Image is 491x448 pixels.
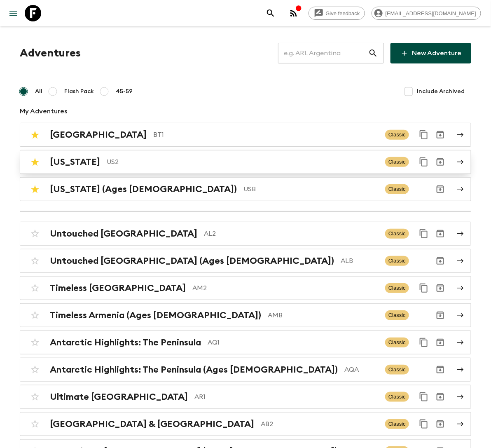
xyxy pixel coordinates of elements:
[416,334,432,351] button: Duplicate for 45-59
[262,5,279,21] button: search adventures
[20,276,471,300] a: Timeless [GEOGRAPHIC_DATA]AM2ClassicDuplicate for 45-59Archive
[417,87,465,96] span: Include Archived
[261,419,379,429] p: AB2
[385,256,409,266] span: Classic
[20,106,471,116] p: My Adventures
[432,253,449,269] button: Archive
[432,154,449,170] button: Archive
[416,225,432,242] button: Duplicate for 45-59
[20,222,471,246] a: Untouched [GEOGRAPHIC_DATA]AL2ClassicDuplicate for 45-59Archive
[20,385,471,409] a: Ultimate [GEOGRAPHIC_DATA]AR1ClassicDuplicate for 45-59Archive
[35,87,42,96] span: All
[321,10,365,16] span: Give feedback
[390,43,471,63] a: New Adventure
[50,184,237,195] h2: [US_STATE] (Ages [DEMOGRAPHIC_DATA])
[432,334,449,351] button: Archive
[50,419,254,429] h2: [GEOGRAPHIC_DATA] & [GEOGRAPHIC_DATA]
[153,130,379,140] p: BT1
[243,184,379,194] p: USB
[278,42,368,65] input: e.g. AR1, Argentina
[432,280,449,296] button: Archive
[5,5,21,21] button: menu
[385,229,409,239] span: Classic
[385,184,409,194] span: Classic
[344,365,379,375] p: AQA
[432,416,449,432] button: Archive
[50,256,334,266] h2: Untouched [GEOGRAPHIC_DATA] (Ages [DEMOGRAPHIC_DATA])
[194,392,379,402] p: AR1
[432,361,449,378] button: Archive
[309,7,365,20] a: Give feedback
[385,310,409,320] span: Classic
[50,392,188,402] h2: Ultimate [GEOGRAPHIC_DATA]
[381,10,481,16] span: [EMAIL_ADDRESS][DOMAIN_NAME]
[385,419,409,429] span: Classic
[20,358,471,382] a: Antarctic Highlights: The Peninsula (Ages [DEMOGRAPHIC_DATA])AQAClassicArchive
[50,364,338,375] h2: Antarctic Highlights: The Peninsula (Ages [DEMOGRAPHIC_DATA])
[385,392,409,402] span: Classic
[385,157,409,167] span: Classic
[50,129,147,140] h2: [GEOGRAPHIC_DATA]
[268,310,379,320] p: AMB
[50,157,100,167] h2: [US_STATE]
[416,127,432,143] button: Duplicate for 45-59
[116,87,133,96] span: 45-59
[372,7,481,20] div: [EMAIL_ADDRESS][DOMAIN_NAME]
[432,307,449,324] button: Archive
[385,365,409,375] span: Classic
[50,228,197,239] h2: Untouched [GEOGRAPHIC_DATA]
[20,177,471,201] a: [US_STATE] (Ages [DEMOGRAPHIC_DATA])USBClassicArchive
[50,283,186,293] h2: Timeless [GEOGRAPHIC_DATA]
[416,154,432,170] button: Duplicate for 45-59
[107,157,379,167] p: US2
[385,338,409,347] span: Classic
[20,123,471,147] a: [GEOGRAPHIC_DATA]BT1ClassicDuplicate for 45-59Archive
[208,338,379,347] p: AQ1
[385,130,409,140] span: Classic
[416,416,432,432] button: Duplicate for 45-59
[50,337,201,348] h2: Antarctic Highlights: The Peninsula
[50,310,261,321] h2: Timeless Armenia (Ages [DEMOGRAPHIC_DATA])
[432,389,449,405] button: Archive
[20,249,471,273] a: Untouched [GEOGRAPHIC_DATA] (Ages [DEMOGRAPHIC_DATA])ALBClassicArchive
[385,283,409,293] span: Classic
[20,331,471,354] a: Antarctic Highlights: The PeninsulaAQ1ClassicDuplicate for 45-59Archive
[64,87,94,96] span: Flash Pack
[416,280,432,296] button: Duplicate for 45-59
[432,181,449,197] button: Archive
[204,229,379,239] p: AL2
[20,150,471,174] a: [US_STATE]US2ClassicDuplicate for 45-59Archive
[432,127,449,143] button: Archive
[20,45,81,61] h1: Adventures
[192,283,379,293] p: AM2
[341,256,379,266] p: ALB
[20,303,471,327] a: Timeless Armenia (Ages [DEMOGRAPHIC_DATA])AMBClassicArchive
[20,412,471,436] a: [GEOGRAPHIC_DATA] & [GEOGRAPHIC_DATA]AB2ClassicDuplicate for 45-59Archive
[416,389,432,405] button: Duplicate for 45-59
[432,225,449,242] button: Archive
